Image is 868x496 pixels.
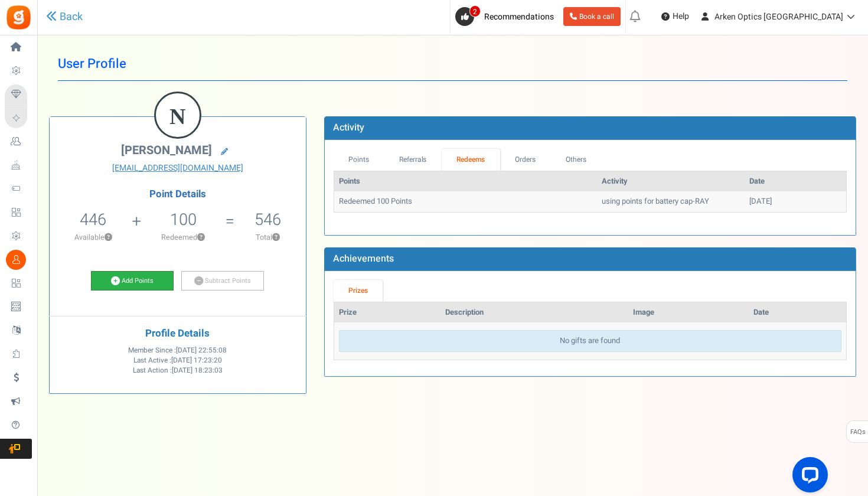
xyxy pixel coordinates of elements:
[50,189,306,200] h4: Point Details
[181,271,264,291] a: Subtract Points
[597,171,745,192] th: Activity
[121,142,212,159] span: [PERSON_NAME]
[91,271,174,291] a: Add Points
[58,47,847,81] h1: User Profile
[176,345,227,355] span: [DATE] 22:55:08
[58,328,297,340] h4: Profile Details
[469,5,481,17] span: 2
[58,162,297,174] a: [EMAIL_ADDRESS][DOMAIN_NAME]
[550,149,601,171] a: Others
[170,211,197,229] h5: 100
[334,191,597,212] td: Redeemed 100 Points
[339,330,841,352] div: No gifts are found
[171,355,222,366] span: [DATE] 17:23:20
[442,149,500,171] a: Redeems
[745,191,846,212] td: [DATE]
[440,302,628,323] th: Description
[597,191,745,212] td: using points for battery cap-RAY
[333,252,394,266] b: Achievements
[455,7,559,26] a: 2 Recommendations
[156,93,200,139] figcaption: N
[657,7,694,26] a: Help
[749,302,846,323] th: Date
[670,11,689,22] span: Help
[850,421,866,443] span: FAQs
[333,120,364,135] b: Activity
[563,7,621,26] a: Book a call
[56,232,131,243] p: Available
[272,234,280,242] button: ?
[133,355,222,366] span: Last Active :
[500,149,551,171] a: Orders
[484,11,554,23] span: Recommendations
[172,366,223,376] span: [DATE] 18:23:03
[334,171,597,192] th: Points
[133,366,223,376] span: Last Action :
[197,234,205,242] button: ?
[628,302,749,323] th: Image
[384,149,442,171] a: Referrals
[236,232,300,243] p: Total
[80,208,106,231] span: 446
[143,232,224,243] p: Redeemed
[128,345,227,355] span: Member Since :
[5,4,32,31] img: Gratisfaction
[714,11,843,23] span: Arken Optics [GEOGRAPHIC_DATA]
[334,302,441,323] th: Prize
[745,171,846,192] th: Date
[254,211,281,229] h5: 546
[334,149,384,171] a: Points
[105,234,112,242] button: ?
[334,280,383,302] a: Prizes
